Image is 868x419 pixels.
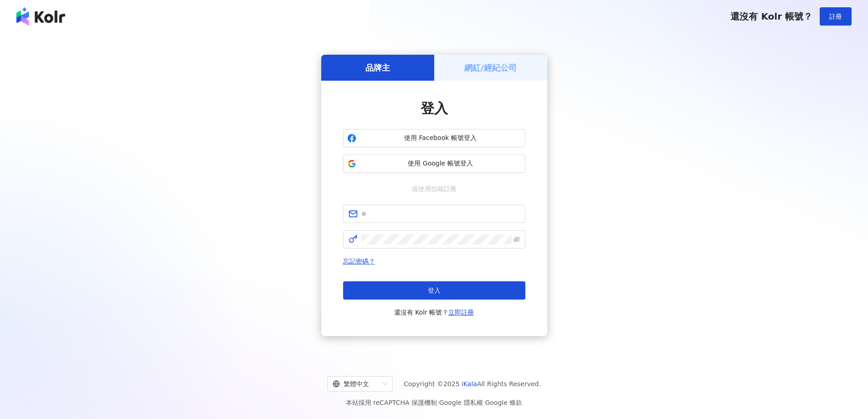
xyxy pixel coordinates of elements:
[360,134,521,143] span: 使用 Facebook 帳號登入
[421,100,448,116] span: 登入
[346,397,522,408] span: 本站採用 reCAPTCHA 保護機制
[464,62,517,73] h5: 網紅/經紀公司
[394,307,474,318] span: 還沒有 Kolr 帳號？
[343,281,525,300] button: 登入
[16,7,65,26] img: logo
[343,155,525,173] button: 使用 Google 帳號登入
[428,287,441,294] span: 登入
[485,399,522,406] a: Google 條款
[730,11,812,22] span: 還沒有 Kolr 帳號？
[333,377,379,391] div: 繁體中文
[404,378,541,389] span: Copyright © 2025 All Rights Reserved.
[360,159,521,168] span: 使用 Google 帳號登入
[820,7,852,26] button: 註冊
[439,399,483,406] a: Google 隱私權
[448,309,474,316] a: 立即註冊
[406,184,463,194] span: 或使用信箱註冊
[514,236,520,243] span: eye-invisible
[483,399,485,406] span: |
[343,258,375,265] a: 忘記密碼？
[462,380,477,388] a: iKala
[437,399,439,406] span: |
[343,129,525,147] button: 使用 Facebook 帳號登入
[829,13,842,20] span: 註冊
[365,62,390,73] h5: 品牌主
